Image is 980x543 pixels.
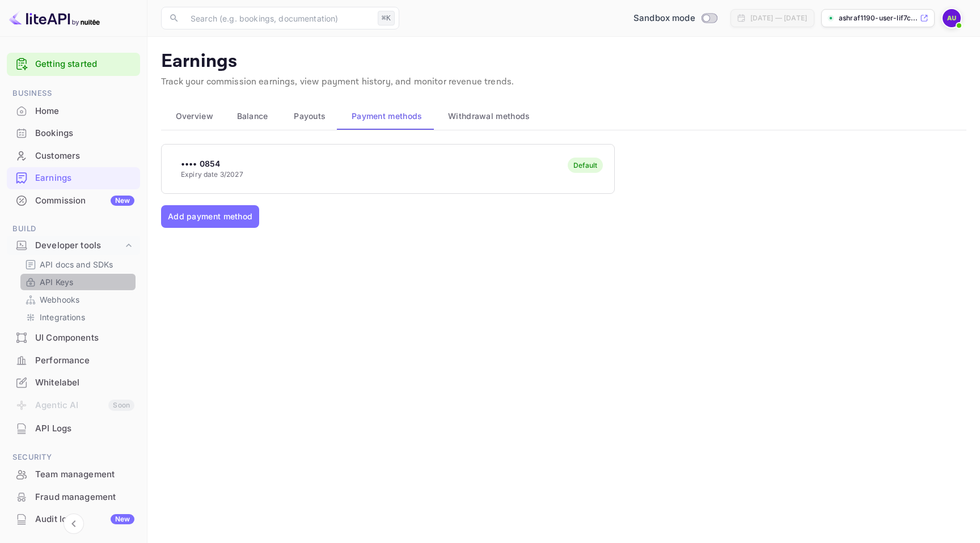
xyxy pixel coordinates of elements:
div: scrollable auto tabs example [161,103,966,130]
div: Whitelabel [35,376,134,389]
a: Earnings [7,167,140,188]
span: Sandbox mode [633,12,695,25]
div: Team management [35,468,134,481]
div: Bookings [35,127,134,140]
div: Developer tools [35,239,123,252]
button: Collapse navigation [64,514,84,534]
a: Integrations [25,311,131,323]
div: Commission [35,194,134,207]
div: Earnings [7,167,140,189]
a: Audit logsNew [7,508,140,529]
span: Balance [237,109,268,123]
div: Whitelabel [7,372,140,394]
p: API Keys [40,276,73,288]
a: Bookings [7,122,140,143]
div: CommissionNew [7,190,140,212]
p: Webhooks [40,294,79,306]
div: New [111,514,134,524]
a: UI Components [7,327,140,348]
div: Getting started [7,53,140,76]
div: [DATE] — [DATE] [750,13,807,23]
div: UI Components [35,332,134,345]
span: 3/2027 [220,170,243,179]
span: Payouts [294,109,326,123]
a: Team management [7,464,140,485]
div: API docs and SDKs [20,256,136,273]
div: Switch to Production mode [629,12,721,25]
div: Webhooks [20,291,136,308]
div: Home [35,105,134,118]
div: Team management [7,464,140,486]
span: Business [7,87,140,100]
p: Earnings [161,50,966,73]
img: LiteAPI logo [9,9,100,27]
a: Webhooks [25,294,131,306]
div: New [111,196,134,206]
a: CommissionNew [7,190,140,211]
a: API Logs [7,418,140,439]
a: API docs and SDKs [25,258,131,270]
span: Security [7,451,140,464]
div: Default [573,161,597,169]
div: Developer tools [7,236,140,256]
div: API Logs [7,418,140,440]
div: API Logs [35,422,134,435]
div: Fraud management [7,486,140,508]
a: Fraud management [7,486,140,507]
a: Whitelabel [7,372,140,393]
div: Customers [35,150,134,163]
img: Ashraf1190 User [943,9,961,27]
div: Fraud management [35,491,134,504]
div: Home [7,100,140,122]
a: Home [7,100,140,121]
a: Customers [7,145,140,166]
p: ashraf1190-user-lif7c.... [839,13,918,23]
span: Withdrawal methods [448,109,530,123]
div: Audit logs [35,513,134,526]
span: Payment methods [352,109,423,123]
div: Audit logsNew [7,508,140,531]
div: UI Components [7,327,140,349]
p: API docs and SDKs [40,258,113,270]
a: Performance [7,350,140,371]
button: •••• 0854Expiry date 3/2027Default [161,144,615,194]
span: Build [7,223,140,235]
button: Add payment method [161,205,259,228]
div: Integrations [20,309,136,325]
p: Integrations [40,311,85,323]
div: Bookings [7,122,140,145]
div: API Keys [20,274,136,290]
a: Getting started [35,58,134,71]
p: Track your commission earnings, view payment history, and monitor revenue trends. [161,75,966,89]
p: Expiry date [181,169,243,180]
div: ⌘K [378,11,395,26]
div: Performance [7,350,140,372]
span: Overview [176,109,213,123]
p: •••• 0854 [181,158,243,169]
div: Customers [7,145,140,167]
div: Performance [35,354,134,367]
div: Earnings [35,172,134,185]
a: API Keys [25,276,131,288]
input: Search (e.g. bookings, documentation) [184,7,373,29]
